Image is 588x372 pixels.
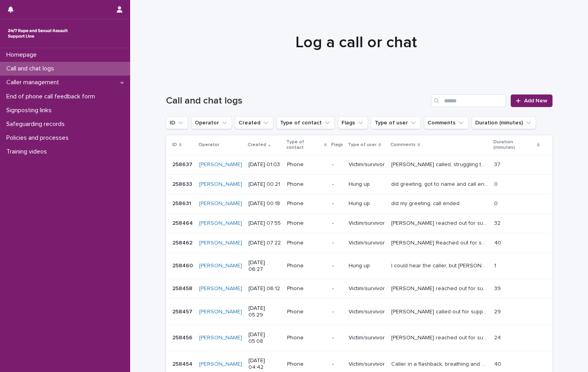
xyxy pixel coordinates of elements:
p: Type of user [348,141,377,149]
tr: 258456258456 [PERSON_NAME] [DATE] 05:08Phone-Victim/survivor[PERSON_NAME] reached out for support... [166,325,553,351]
p: did my greeting, call ended [391,199,461,207]
button: Operator [191,117,232,129]
p: Kate reached out for support, experiencing nightmares and flashbacks, coping mechanisms discussed... [391,284,489,292]
p: Victim/survivor [349,335,385,341]
p: Victim/survivor [349,161,385,168]
p: Hung up [349,200,385,207]
p: Phone [287,200,326,207]
p: - [332,240,342,246]
p: Operator [198,141,219,149]
p: Caller in a flashback, breathing and grounding exercises done, reassurance and time checks offere... [391,359,489,368]
p: Policies and processes [3,134,75,142]
p: - [332,309,342,315]
p: Call and chat logs [3,65,60,72]
p: 258456 [172,333,194,341]
p: - [332,161,342,168]
a: [PERSON_NAME] [199,161,242,168]
p: [DATE] 05:29 [248,305,281,318]
p: 258457 [172,307,194,315]
p: Phone [287,309,326,315]
p: Comments [390,141,416,149]
img: rhQMoQhaT3yELyF149Cw [6,26,69,41]
a: [PERSON_NAME] [199,309,242,315]
p: [DATE] 00:18 [248,200,281,207]
p: Homepage [3,51,43,59]
button: Flags [338,117,368,129]
p: 258460 [172,261,194,269]
p: 0 [494,199,499,207]
p: ID [172,141,177,149]
input: Search [431,94,506,107]
tr: 258460258460 [PERSON_NAME] [DATE] 06:27Phone-Hung upI could hear the caller, but [PERSON_NAME] co... [166,253,553,279]
p: 258633 [172,180,194,188]
p: 32 [494,218,502,227]
button: Duration (minutes) [472,117,536,129]
p: Created [248,141,266,149]
p: Joanne Reached out for support, wanted to talk through something that happened, lots to process, ... [391,238,489,246]
tr: 258464258464 [PERSON_NAME] [DATE] 07:55Phone-Victim/survivor[PERSON_NAME] reached out for support... [166,214,553,233]
p: 0 [494,180,499,188]
p: Phone [287,285,326,292]
p: [DATE] 01:03 [248,161,281,168]
p: End of phone call feedback form [3,93,101,100]
p: Training videos [3,148,53,155]
button: ID [166,117,188,129]
button: Type of contact [276,117,335,129]
p: 24 [494,333,502,341]
p: 39 [494,284,502,292]
p: Signposting links [3,107,58,114]
span: Add New [524,98,547,104]
a: Add New [511,94,552,107]
a: [PERSON_NAME] [199,263,242,269]
tr: 258462258462 [PERSON_NAME] [DATE] 07:22Phone-Victim/survivor[PERSON_NAME] Reached out for support... [166,233,553,253]
p: 258637 [172,160,194,168]
h1: Call and chat logs [166,95,428,107]
a: [PERSON_NAME] [199,335,242,341]
p: [DATE] 07:22 [248,240,281,246]
p: Phone [287,161,326,168]
a: [PERSON_NAME] [199,220,242,227]
p: Phone [287,335,326,341]
a: [PERSON_NAME] [199,200,242,207]
h1: Log a call or chat [163,33,549,52]
p: - [332,263,342,269]
p: [DATE] 06:12 [248,285,281,292]
p: [DATE] 05:08 [248,331,281,345]
p: - [332,181,342,188]
p: 258464 [172,218,194,227]
p: 40 [494,238,503,246]
p: Duration (minutes) [493,138,535,152]
a: [PERSON_NAME] [199,240,242,246]
p: Caller management [3,79,65,86]
p: Hung up [349,263,385,269]
p: Phone [287,181,326,188]
p: Phone [287,361,326,368]
p: Victim/survivor [349,240,385,246]
p: 37 [494,160,502,168]
p: Safeguarding records [3,120,71,128]
p: Victim/survivor [349,220,385,227]
p: Phone [287,220,326,227]
tr: 258631258631 [PERSON_NAME] [DATE] 00:18Phone-Hung updid my greeting, call endeddid my greeting, c... [166,194,553,214]
p: 1 [494,261,498,269]
p: - [332,335,342,341]
tr: 258637258637 [PERSON_NAME] [DATE] 01:03Phone-Victim/survivor[PERSON_NAME] called, struggling to s... [166,155,553,174]
p: Victim/survivor [349,361,385,368]
p: Victim/survivor [349,285,385,292]
p: Mina reached out for support, feels let down by other support and police, going through 2 investi... [391,218,489,227]
p: - [332,200,342,207]
tr: 258633258633 [PERSON_NAME] [DATE] 00:21Phone-Hung updid greeting, got to name and call endeddid g... [166,174,553,194]
a: [PERSON_NAME] [199,285,242,292]
tr: 258457258457 [PERSON_NAME] [DATE] 05:29Phone-Victim/survivor[PERSON_NAME] called out for support,... [166,299,553,325]
p: 258631 [172,199,193,207]
p: - [332,285,342,292]
tr: 258458258458 [PERSON_NAME] [DATE] 06:12Phone-Victim/survivor[PERSON_NAME] reached out for support... [166,279,553,299]
button: Type of user [371,117,421,129]
p: Hung up [349,181,385,188]
p: 40 [494,359,503,368]
p: 258458 [172,284,194,292]
p: 258462 [172,238,194,246]
p: John reached out for support, struggling to sleep, wanted space to talk and get things off chest,... [391,333,489,341]
button: Created [235,117,273,129]
p: Phone [287,263,326,269]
